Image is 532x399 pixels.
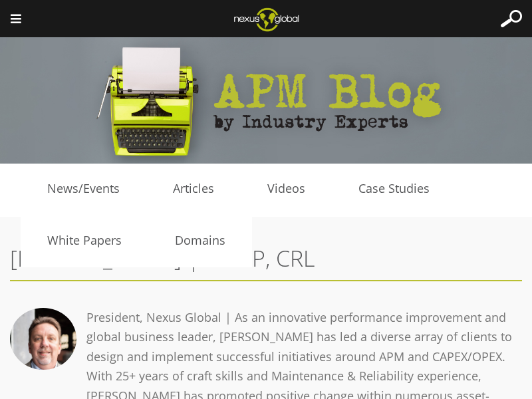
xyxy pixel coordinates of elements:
[146,179,241,199] a: Articles
[10,244,522,273] h2: [PERSON_NAME] | CMRP, CRL
[223,3,309,35] img: Nexus Global
[21,179,146,199] a: News/Events
[21,231,148,251] a: White Papers
[148,231,252,251] a: Domains
[241,179,332,199] a: Videos
[332,179,456,199] a: Case Studies
[10,308,76,370] img: Doug Robey | CMRP, CRL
